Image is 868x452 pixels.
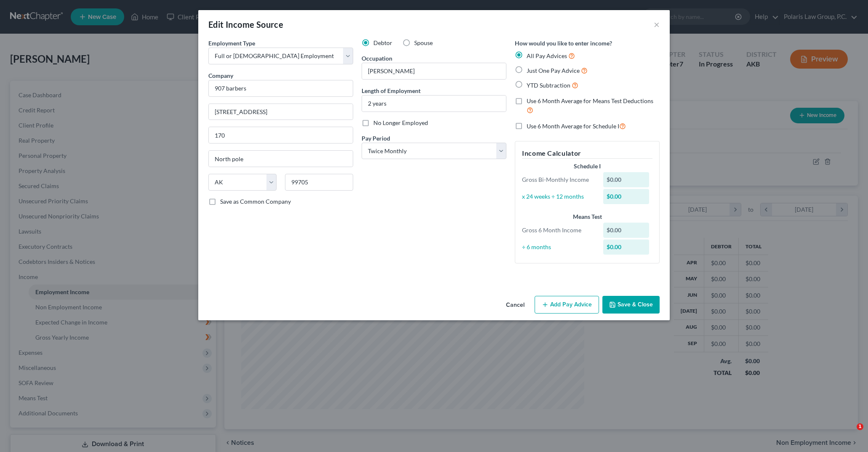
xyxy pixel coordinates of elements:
div: Schedule I [522,162,652,170]
span: Company [208,72,233,79]
span: YTD Subtraction [527,82,570,89]
span: Pay Period [362,135,390,142]
div: $0.00 [603,223,650,238]
div: $0.00 [603,239,650,255]
label: Length of Employment [362,86,421,95]
span: Use 6 Month Average for Means Test Deductions [527,97,653,104]
label: How would you like to enter income? [515,39,612,48]
span: Just One Pay Advice [527,67,580,74]
input: Enter address... [209,104,353,120]
input: Search company by name... [208,80,353,97]
h5: Income Calculator [522,148,652,159]
button: Save & Close [602,296,660,314]
span: Employment Type [208,40,255,47]
div: ÷ 6 months [518,243,599,251]
button: × [654,19,660,29]
div: Gross Bi-Monthly Income [518,175,599,184]
span: No Longer Employed [373,119,428,126]
button: Cancel [499,297,531,314]
iframe: Intercom live chat [839,423,860,444]
input: Enter city... [209,151,353,167]
span: Use 6 Month Average for Schedule I [527,122,619,130]
span: Spouse [414,39,433,46]
input: Enter zip... [285,174,353,191]
div: x 24 weeks ÷ 12 months [518,192,599,201]
button: Add Pay Advice [535,296,599,314]
div: Edit Income Source [208,19,283,30]
span: Debtor [373,39,392,46]
div: Gross 6 Month Income [518,226,599,234]
div: $0.00 [603,189,650,204]
div: Means Test [522,213,652,221]
span: 1 [857,423,863,430]
span: All Pay Advices [527,52,567,59]
input: -- [362,63,506,79]
div: $0.00 [603,172,650,187]
label: Occupation [362,54,392,63]
span: Save as Common Company [220,198,291,205]
input: Unit, Suite, etc... [209,127,353,143]
input: ex: 2 years [362,96,506,112]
